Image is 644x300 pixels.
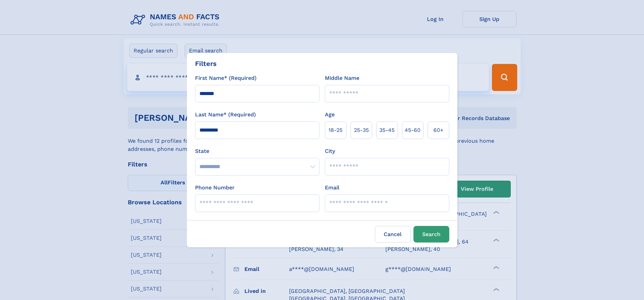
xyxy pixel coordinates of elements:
span: 18‑25 [329,126,342,134]
label: Email [325,184,339,192]
span: 45‑60 [405,126,421,134]
label: Phone Number [195,184,235,192]
label: Middle Name [325,74,359,82]
label: Last Name* (Required) [195,111,256,119]
button: Search [413,226,449,243]
label: Cancel [375,226,411,243]
span: 35‑45 [379,126,395,134]
div: Filters [195,59,217,69]
span: 60+ [433,126,444,134]
label: Age [325,111,335,119]
label: State [195,147,319,155]
label: City [325,147,335,155]
label: First Name* (Required) [195,74,257,82]
span: 25‑35 [354,126,369,134]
